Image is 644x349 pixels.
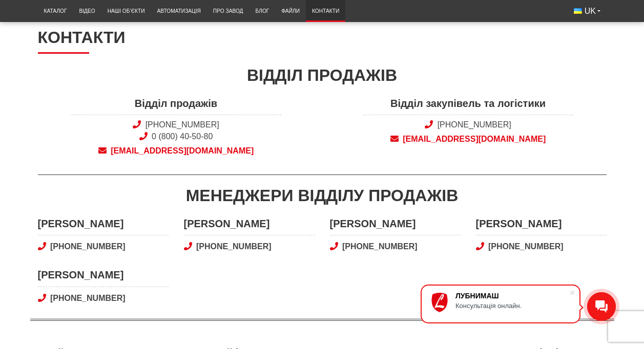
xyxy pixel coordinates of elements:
[455,292,569,300] div: ЛУБНИМАШ
[38,241,169,252] a: [PHONE_NUMBER]
[585,6,596,17] span: UK
[455,302,569,310] div: Консультація онлайн.
[184,216,315,235] span: [PERSON_NAME]
[568,3,607,20] button: UK
[146,120,219,129] a: [PHONE_NUMBER]
[574,8,582,14] img: Українська
[101,3,151,19] a: Наші об’єкти
[275,3,306,19] a: Файли
[306,3,345,19] a: Контакти
[38,293,169,304] a: [PHONE_NUMBER]
[38,216,169,235] span: [PERSON_NAME]
[38,268,169,287] span: [PERSON_NAME]
[152,132,213,141] a: 0 (800) 40-50-80
[73,3,101,19] a: Відео
[38,184,607,207] div: Менеджери відділу продажів
[363,96,573,115] span: Відділ закупівель та логістики
[330,216,461,235] span: [PERSON_NAME]
[330,241,461,252] a: [PHONE_NUMBER]
[476,216,607,235] span: [PERSON_NAME]
[71,96,281,115] span: Відділ продажів
[38,28,607,53] h1: Контакти
[151,3,207,19] a: Автоматизація
[250,3,276,19] a: Блог
[38,64,607,87] div: Відділ продажів
[207,3,250,19] a: Про завод
[71,145,281,157] a: [EMAIL_ADDRESS][DOMAIN_NAME]
[363,134,573,145] a: [EMAIL_ADDRESS][DOMAIN_NAME]
[184,241,315,252] a: [PHONE_NUMBER]
[476,241,607,252] a: [PHONE_NUMBER]
[38,3,73,19] a: Каталог
[438,120,511,129] a: [PHONE_NUMBER]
